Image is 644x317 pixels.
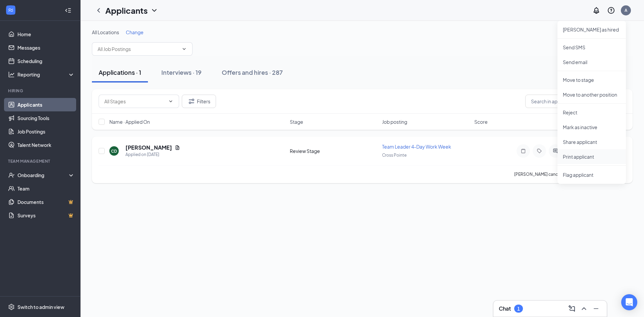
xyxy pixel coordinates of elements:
div: Hiring [8,88,73,94]
div: Switch to admin view [17,304,64,310]
div: [PERSON_NAME] canceled their interview 17 hours ago. [514,171,626,178]
svg: ChevronDown [150,6,158,14]
a: Sourcing Tools [17,111,75,125]
input: Search in applications [525,95,626,108]
svg: Minimize [592,305,600,313]
svg: WorkstreamLogo [7,7,14,13]
a: Team [17,182,75,195]
svg: ChevronDown [168,99,173,104]
button: Filter Filters [182,95,216,108]
button: Minimize [591,303,601,314]
div: A [625,7,627,13]
a: SurveysCrown [17,209,75,222]
svg: ActiveChat [551,148,559,154]
a: Job Postings [17,125,75,138]
div: Reporting [17,71,75,78]
svg: UserCheck [8,172,15,178]
svg: Analysis [8,71,15,78]
svg: ComposeMessage [568,305,576,313]
h1: Applicants [105,5,148,16]
span: Stage [290,118,303,125]
span: All Locations [92,29,119,35]
div: Applications · 1 [99,68,141,76]
a: Applicants [17,98,75,111]
div: Applied on [DATE] [125,151,180,158]
div: Offers and hires · 287 [222,68,283,76]
svg: Settings [8,304,15,310]
a: Talent Network [17,138,75,152]
input: All Job Postings [98,45,179,53]
svg: ChevronDown [181,46,187,52]
div: 1 [517,306,520,312]
svg: ChevronLeft [95,6,103,14]
div: Interviews · 19 [161,68,202,76]
div: CD [111,148,117,154]
span: Score [474,118,488,125]
a: Scheduling [17,54,75,68]
div: Open Intercom Messenger [621,294,637,310]
svg: QuestionInfo [607,6,615,14]
h5: [PERSON_NAME] [125,144,172,151]
p: Print applicant [563,153,621,160]
svg: Document [175,145,180,150]
svg: Tag [535,148,543,154]
a: DocumentsCrown [17,195,75,209]
span: Name · Applied On [109,118,150,125]
div: Onboarding [17,172,69,178]
span: Change [126,29,144,35]
span: Job posting [382,118,407,125]
input: All Stages [104,98,165,105]
span: Cross Pointe [382,153,407,158]
h3: Chat [499,305,511,312]
svg: Note [519,148,527,154]
svg: Filter [187,97,196,105]
button: ComposeMessage [567,303,577,314]
svg: Notifications [592,6,600,14]
div: Review Stage [290,148,378,154]
span: Team Leader 4-Day Work Week [382,144,451,150]
svg: Collapse [65,7,71,14]
svg: ChevronUp [580,305,588,313]
a: Home [17,28,75,41]
p: Share applicant [563,139,621,145]
a: Messages [17,41,75,54]
div: Team Management [8,158,73,164]
button: ChevronUp [579,303,589,314]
